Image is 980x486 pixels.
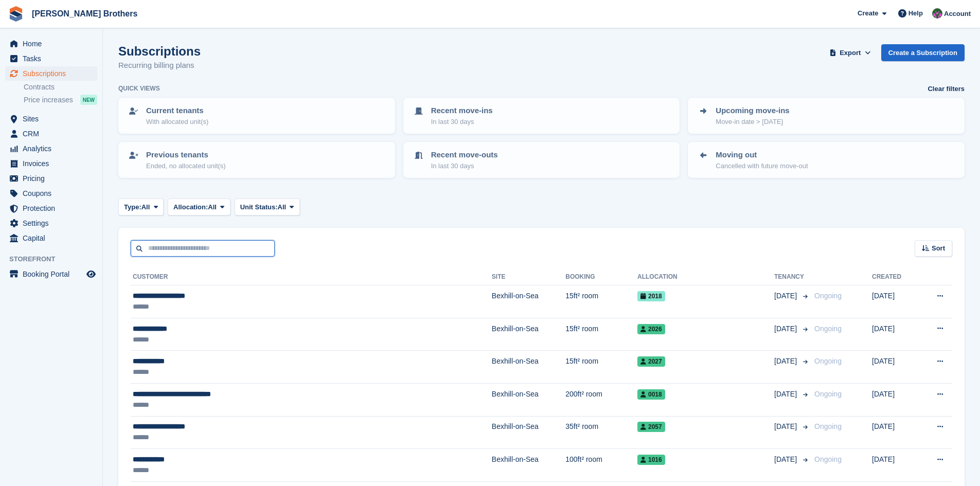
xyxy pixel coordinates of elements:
[118,199,164,215] button: Type: All
[23,171,84,186] span: Pricing
[637,389,665,400] span: 0018
[932,243,945,254] span: Sort
[565,318,637,351] td: 15ft² room
[637,269,774,285] th: Allocation
[814,390,842,398] span: Ongoing
[80,95,97,105] div: NEW
[146,161,226,171] p: Ended, no allocated unit(s)
[637,291,665,301] span: 2018
[492,285,565,318] td: Bexhill-on-Sea
[23,156,84,171] span: Invoices
[24,82,97,92] a: Contracts
[278,202,287,212] span: All
[814,325,842,333] span: Ongoing
[23,267,84,281] span: Booking Portal
[85,268,97,280] a: Preview store
[208,202,217,212] span: All
[858,8,878,19] span: Create
[492,449,565,482] td: Bexhill-on-Sea
[23,216,84,230] span: Settings
[565,383,637,416] td: 200ft² room
[118,84,160,93] h6: Quick views
[146,149,226,161] p: Previous tenants
[565,351,637,384] td: 15ft² room
[431,117,493,127] p: In last 30 days
[814,455,842,463] span: Ongoing
[23,66,84,81] span: Subscriptions
[5,156,97,171] a: menu
[872,416,918,449] td: [DATE]
[240,202,278,212] span: Unit Status:
[716,117,789,127] p: Move-in date > [DATE]
[637,324,665,334] span: 2026
[565,285,637,318] td: 15ft² room
[689,99,964,133] a: Upcoming move-ins Move-in date > [DATE]
[814,357,842,365] span: Ongoing
[9,254,102,264] span: Storefront
[404,143,679,177] a: Recent move-outs In last 30 days
[146,105,208,117] p: Current tenants
[637,455,665,465] span: 1016
[492,269,565,285] th: Site
[23,51,84,66] span: Tasks
[23,201,84,215] span: Protection
[404,99,679,133] a: Recent move-ins In last 30 days
[872,351,918,384] td: [DATE]
[141,202,150,212] span: All
[774,323,799,334] span: [DATE]
[5,186,97,201] a: menu
[774,291,799,301] span: [DATE]
[146,117,208,127] p: With allocated unit(s)
[168,199,230,215] button: Allocation: All
[118,44,201,58] h1: Subscriptions
[492,416,565,449] td: Bexhill-on-Sea
[716,105,789,117] p: Upcoming move-ins
[23,127,84,141] span: CRM
[716,161,808,171] p: Cancelled with future move-out
[492,383,565,416] td: Bexhill-on-Sea
[5,231,97,245] a: menu
[5,127,97,141] a: menu
[774,389,799,400] span: [DATE]
[5,37,97,51] a: menu
[872,449,918,482] td: [DATE]
[173,202,208,212] span: Allocation:
[932,8,942,19] img: Nick Wright
[23,186,84,201] span: Coupons
[235,199,300,215] button: Unit Status: All
[119,143,394,177] a: Previous tenants Ended, no allocated unit(s)
[492,351,565,384] td: Bexhill-on-Sea
[23,112,84,126] span: Sites
[5,171,97,186] a: menu
[24,95,73,105] span: Price increases
[774,421,799,432] span: [DATE]
[5,216,97,230] a: menu
[8,6,24,22] img: stora-icon-8386f47178a22dfd0bd8f6a31ec36ba5ce8667c1dd55bd0f319d3a0aa187defe.svg
[828,44,873,61] button: Export
[637,356,665,367] span: 2027
[908,8,923,19] span: Help
[928,84,965,94] a: Clear filters
[5,51,97,66] a: menu
[5,66,97,81] a: menu
[872,383,918,416] td: [DATE]
[565,449,637,482] td: 100ft² room
[814,422,842,430] span: Ongoing
[637,422,665,432] span: 2057
[124,202,141,212] span: Type:
[872,318,918,351] td: [DATE]
[689,143,964,177] a: Moving out Cancelled with future move-out
[716,149,808,161] p: Moving out
[131,269,492,285] th: Customer
[565,269,637,285] th: Booking
[5,112,97,126] a: menu
[774,269,810,285] th: Tenancy
[119,99,394,133] a: Current tenants With allocated unit(s)
[431,149,498,161] p: Recent move-outs
[5,201,97,215] a: menu
[872,269,918,285] th: Created
[944,9,971,19] span: Account
[565,416,637,449] td: 35ft² room
[5,267,97,281] a: menu
[872,285,918,318] td: [DATE]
